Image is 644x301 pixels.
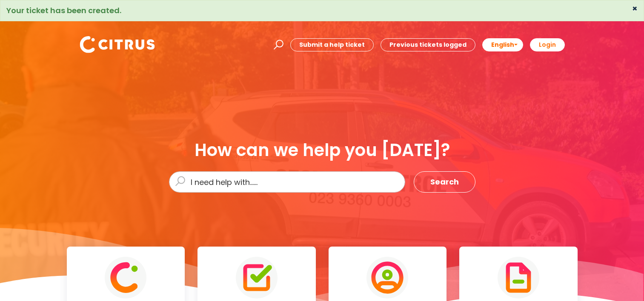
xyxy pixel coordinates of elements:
[169,171,405,193] input: I need help with......
[491,40,514,49] span: English
[530,38,565,51] a: Login
[632,5,638,12] button: ×
[414,171,475,193] button: Search
[430,175,459,189] span: Search
[539,40,556,49] b: Login
[290,38,374,51] a: Submit a help ticket
[169,141,475,159] div: How can we help you [DATE]?
[381,38,475,51] a: Previous tickets logged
